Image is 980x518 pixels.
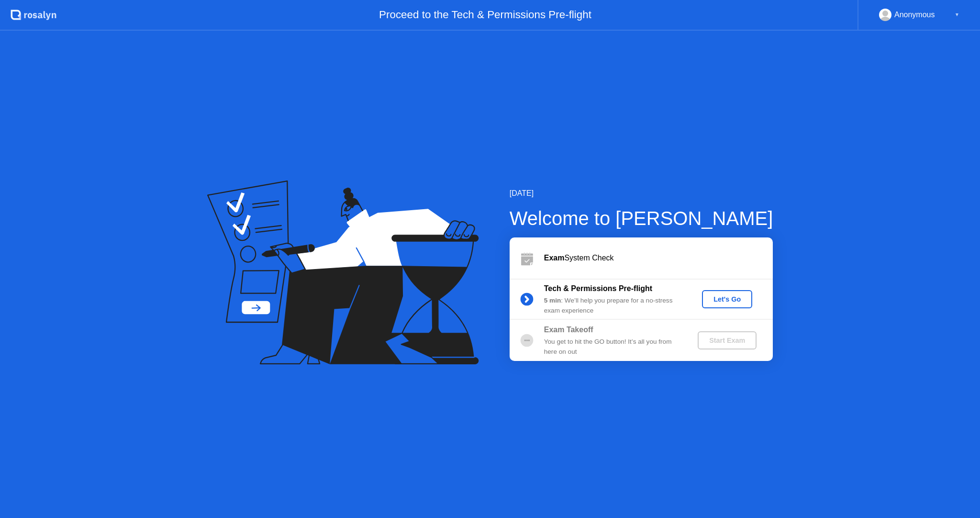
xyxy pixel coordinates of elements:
[544,254,565,262] b: Exam
[544,252,773,264] div: System Check
[955,9,959,21] div: ▼
[544,337,682,357] div: You get to hit the GO button! It’s all you from here on out
[544,297,561,304] b: 5 min
[510,204,773,233] div: Welcome to [PERSON_NAME]
[510,188,773,199] div: [DATE]
[894,9,935,21] div: Anonymous
[702,337,753,344] div: Start Exam
[706,295,748,303] div: Let's Go
[702,290,752,308] button: Let's Go
[698,331,757,349] button: Start Exam
[544,326,593,334] b: Exam Takeoff
[544,284,652,293] b: Tech & Permissions Pre-flight
[544,296,682,315] div: : We’ll help you prepare for a no-stress exam experience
